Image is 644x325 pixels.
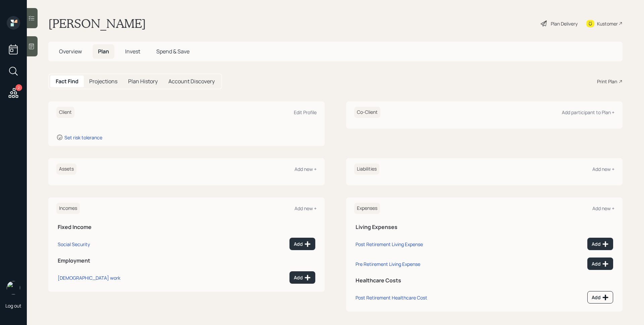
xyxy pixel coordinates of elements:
h5: Fixed Income [58,224,315,230]
div: Add [592,261,609,267]
h6: Co-Client [354,107,380,118]
div: Add [294,274,311,281]
div: Pre Retirement Living Expense [356,261,420,267]
h6: Liabilities [354,164,379,175]
div: Plan Delivery [551,20,578,27]
h5: Healthcare Costs [356,277,613,284]
h5: Fact Find [56,78,78,85]
div: Add new + [294,205,317,212]
div: Add participant to Plan + [562,109,614,115]
button: Add [587,238,613,250]
span: Invest [125,48,140,55]
h5: Living Expenses [356,224,613,230]
span: Spend & Save [156,48,190,55]
h5: Projections [89,78,117,85]
button: Add [289,238,315,250]
div: Add new + [592,205,614,212]
div: Set risk tolerance [64,134,102,141]
div: Add [294,241,311,247]
button: Add [587,258,613,270]
h5: Employment [58,258,315,264]
div: Add [592,294,609,301]
h6: Assets [56,164,76,175]
h6: Client [56,107,74,118]
span: Overview [59,48,82,55]
button: Add [289,271,315,284]
div: Kustomer [597,20,618,27]
div: Log out [5,303,21,309]
div: Print Plan [597,78,617,85]
h6: Incomes [56,203,80,214]
div: Post Retirement Living Expense [356,241,423,247]
div: Add [592,241,609,247]
div: [DEMOGRAPHIC_DATA] work [58,275,120,281]
div: Post Retirement Healthcare Cost [356,294,427,301]
h5: Account Discovery [168,78,215,85]
div: Social Security [58,241,90,247]
h6: Expenses [354,203,380,214]
button: Add [587,291,613,304]
div: Add new + [294,166,317,172]
h5: Plan History [128,78,158,85]
div: Add new + [592,166,614,172]
span: Plan [98,48,109,55]
div: Edit Profile [294,109,317,115]
img: james-distasi-headshot.png [7,281,20,294]
div: 2 [15,84,22,91]
h1: [PERSON_NAME] [48,16,146,31]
